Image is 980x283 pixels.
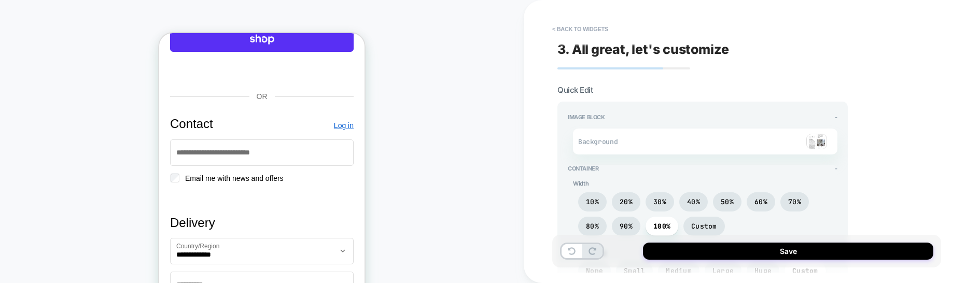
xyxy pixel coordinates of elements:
span: Quick Edit [557,85,593,95]
span: 80% [586,222,599,231]
label: Email me with news and offers [20,140,124,151]
span: Width [573,180,837,187]
span: 20% [620,197,633,206]
iframe: Pay with Google Pay [74,24,132,49]
span: Container [568,165,599,172]
span: 10% [586,197,599,206]
button: Save [643,243,933,260]
h2: Delivery [11,181,194,197]
span: 90% [620,222,633,231]
span: Custom [691,222,717,231]
span: - [835,114,837,121]
span: 60% [754,197,767,206]
span: - [835,165,837,172]
span: Background [578,137,661,146]
iframe: Pay with PayPal [11,24,68,49]
img: preview [806,134,827,149]
span: 70% [788,197,801,206]
span: 3. All great, let's customize [557,41,729,57]
span: 30% [653,197,666,206]
span: OR [97,59,108,67]
h2: Contact [11,82,54,98]
span: 40% [687,197,700,206]
span: 50% [721,197,734,206]
iframe: Pay with Venmo [137,24,194,49]
button: < Back to widgets [547,21,613,37]
span: 100% [653,222,670,231]
a: Log in [175,87,194,98]
span: Image Block [568,114,605,121]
